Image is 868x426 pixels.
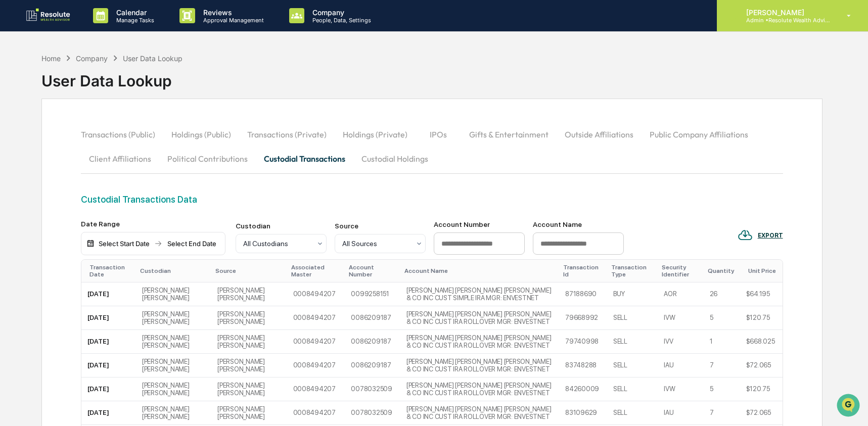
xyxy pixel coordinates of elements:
[704,282,740,306] td: 26
[642,122,756,147] button: Public Company Affiliations
[256,147,353,171] button: Custodial Transactions
[136,330,211,354] td: [PERSON_NAME] [PERSON_NAME]
[758,232,783,239] div: EXPORT
[416,122,461,147] button: IPOs
[215,267,283,274] div: Source
[559,401,607,425] td: 83109629
[81,220,225,228] div: Date Range
[195,17,269,24] p: Approval Management
[6,143,68,161] a: 🔎Data Lookup
[211,401,287,425] td: [PERSON_NAME] [PERSON_NAME]
[24,8,73,24] img: logo
[559,377,607,401] td: 84260009
[607,377,658,401] td: SELL
[159,147,256,171] button: Political Contributions
[136,306,211,330] td: [PERSON_NAME] [PERSON_NAME]
[738,227,753,243] img: EXPORT
[607,354,658,377] td: SELL
[607,282,658,306] td: BUY
[704,401,740,425] td: 7
[123,54,182,63] div: User Data Lookup
[195,8,269,17] p: Reviews
[6,123,69,141] a: 🖐️Preclearance
[404,267,555,274] div: Account Name
[81,306,136,330] td: [DATE]
[658,282,703,306] td: AOR
[71,171,122,179] a: Powered byPylon
[662,264,699,278] div: Security Identifier
[400,282,559,306] td: [PERSON_NAME] [PERSON_NAME] [PERSON_NAME] & CO INC CUST SIMPLE IRA MGR: ENVESTNET
[400,354,559,377] td: [PERSON_NAME] [PERSON_NAME] [PERSON_NAME] & CO INC CUST IRA ROLLOVER MGR: ENVESTNET
[164,240,220,248] div: Select End Date
[434,220,525,228] div: Account Number
[211,282,287,306] td: [PERSON_NAME] [PERSON_NAME]
[108,8,159,17] p: Calendar
[20,147,64,157] span: Data Lookup
[81,354,136,377] td: [DATE]
[41,64,183,90] div: User Data Lookup
[353,147,436,171] button: Custodial Holdings
[557,122,642,147] button: Outside Affiliations
[836,393,863,420] iframe: Open customer support
[81,122,783,171] div: secondary tabs example
[211,306,287,330] td: [PERSON_NAME] [PERSON_NAME]
[559,330,607,354] td: 79740998
[400,330,559,354] td: [PERSON_NAME] [PERSON_NAME] [PERSON_NAME] & CO INC CUST IRA ROLLOVER MGR: ENVESTNET
[740,377,783,401] td: $120.75
[236,222,327,230] div: Custodian
[239,122,335,147] button: Transactions (Private)
[97,240,152,248] div: Select Start Date
[740,306,783,330] td: $120.75
[10,148,18,156] div: 🔎
[658,306,703,330] td: IVW
[607,401,658,425] td: SELL
[41,54,61,63] div: Home
[559,282,607,306] td: 87188690
[533,220,624,228] div: Account Name
[287,330,345,354] td: 0008494207
[172,80,184,92] button: Start new chat
[81,122,163,147] button: Transactions (Public)
[400,401,559,425] td: [PERSON_NAME] [PERSON_NAME] [PERSON_NAME] & CO INC CUST IRA ROLLOVER MGR: ENVESTNET
[738,8,832,17] p: [PERSON_NAME]
[304,8,376,17] p: Company
[704,377,740,401] td: 5
[83,127,125,137] span: Attestations
[740,354,783,377] td: $72.065
[34,77,166,87] div: Start new chat
[461,122,557,147] button: Gifts & Entertainment
[136,354,211,377] td: [PERSON_NAME] [PERSON_NAME]
[287,354,345,377] td: 0008494207
[559,354,607,377] td: 83748288
[304,17,376,24] p: People, Data, Settings
[34,87,128,96] div: We're available if you need us!
[345,377,400,401] td: 0078032509
[607,330,658,354] td: SELL
[291,264,341,278] div: Associated Master
[748,267,779,274] div: Unit Price
[69,123,129,141] a: 🗄️Attestations
[738,17,832,24] p: Admin • Resolute Wealth Advisor
[136,282,211,306] td: [PERSON_NAME] [PERSON_NAME]
[81,194,783,205] div: Custodial Transactions Data
[73,128,81,136] div: 🗄️
[704,306,740,330] td: 5
[81,401,136,425] td: [DATE]
[349,264,396,278] div: Account Number
[400,377,559,401] td: [PERSON_NAME] [PERSON_NAME] [PERSON_NAME] & CO INC CUST IRA ROLLOVER MGR: ENVESTNET
[658,354,703,377] td: IAU
[559,306,607,330] td: 79668992
[10,77,28,96] img: 1746055101610-c473b297-6a78-478c-a979-82029cc54cd1
[211,377,287,401] td: [PERSON_NAME] [PERSON_NAME]
[345,282,400,306] td: 0099258151
[658,401,703,425] td: IAU
[81,377,136,401] td: [DATE]
[86,240,95,248] img: calendar
[136,401,211,425] td: [PERSON_NAME] [PERSON_NAME]
[658,377,703,401] td: IVW
[287,306,345,330] td: 0008494207
[211,330,287,354] td: [PERSON_NAME] [PERSON_NAME]
[345,401,400,425] td: 0078032509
